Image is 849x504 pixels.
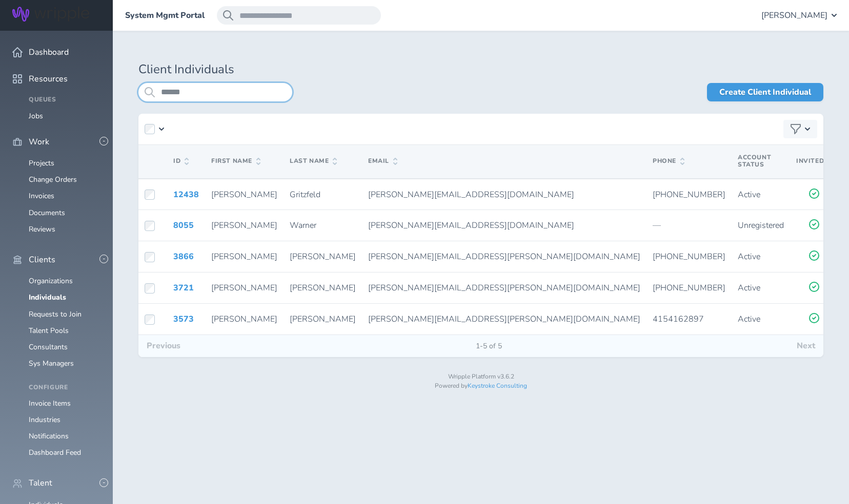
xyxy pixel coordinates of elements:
[29,175,77,184] a: Change Orders
[738,282,760,293] span: Active
[211,282,277,293] span: [PERSON_NAME]
[290,282,356,293] span: [PERSON_NAME]
[211,313,277,325] span: [PERSON_NAME]
[468,342,510,350] span: 1-5 of 5
[290,158,337,165] span: Last Name
[738,220,784,231] span: Unregistered
[173,313,194,325] a: 3573
[653,189,725,200] span: [PHONE_NUMBER]
[29,48,69,57] span: Dashboard
[29,111,43,121] a: Jobs
[29,309,82,319] a: Requests to Join
[738,251,760,262] span: Active
[211,251,277,262] span: [PERSON_NAME]
[738,153,771,169] span: Account Status
[653,282,725,293] span: [PHONE_NUMBER]
[29,276,73,286] a: Organizations
[173,282,194,293] a: 3721
[99,255,108,263] button: -
[29,208,65,218] a: Documents
[290,189,320,200] span: Gritzfeld
[211,220,277,231] span: [PERSON_NAME]
[125,11,205,20] a: System Mgmt Portal
[173,220,194,231] a: 8055
[173,189,199,200] a: 12438
[211,158,260,165] span: First Name
[29,255,55,264] span: Clients
[211,189,277,200] span: [PERSON_NAME]
[796,158,832,165] span: Invited
[707,83,823,101] a: Create Client Individual
[738,313,760,325] span: Active
[138,62,823,77] h1: Client Individuals
[29,398,71,408] a: Invoice Items
[789,335,823,356] button: Next
[29,359,74,368] a: Sys Managers
[368,313,640,325] span: [PERSON_NAME][EMAIL_ADDRESS][PERSON_NAME][DOMAIN_NAME]
[138,335,189,356] button: Previous
[761,6,837,25] button: [PERSON_NAME]
[99,137,108,145] button: -
[738,189,760,200] span: Active
[138,383,823,390] p: Powered by
[29,478,52,488] span: Talent
[29,292,66,302] a: Individuals
[173,251,194,262] a: 3866
[761,11,827,20] span: [PERSON_NAME]
[173,158,189,165] span: ID
[368,158,397,165] span: Email
[290,251,356,262] span: [PERSON_NAME]
[29,137,49,146] span: Work
[368,251,640,262] span: [PERSON_NAME][EMAIL_ADDRESS][PERSON_NAME][DOMAIN_NAME]
[653,158,684,165] span: Phone
[29,158,54,168] a: Projects
[653,221,725,230] p: —
[468,382,527,390] a: Keystroke Consulting
[29,191,54,201] a: Invoices
[29,415,60,425] a: Industries
[653,251,725,262] span: [PHONE_NUMBER]
[29,96,100,103] h4: Queues
[290,220,316,231] span: Warner
[29,224,55,234] a: Reviews
[99,478,108,487] button: -
[138,373,823,381] p: Wripple Platform v3.6.2
[29,326,69,335] a: Talent Pools
[368,282,640,293] span: [PERSON_NAME][EMAIL_ADDRESS][PERSON_NAME][DOMAIN_NAME]
[29,342,68,352] a: Consultants
[29,431,69,441] a: Notifications
[653,313,704,325] span: 4154162897
[368,189,574,200] span: [PERSON_NAME][EMAIL_ADDRESS][DOMAIN_NAME]
[12,7,89,22] img: Wripple
[29,74,68,83] span: Resources
[29,448,81,457] a: Dashboard Feed
[368,220,574,231] span: [PERSON_NAME][EMAIL_ADDRESS][DOMAIN_NAME]
[29,384,100,391] h4: Configure
[290,313,356,325] span: [PERSON_NAME]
